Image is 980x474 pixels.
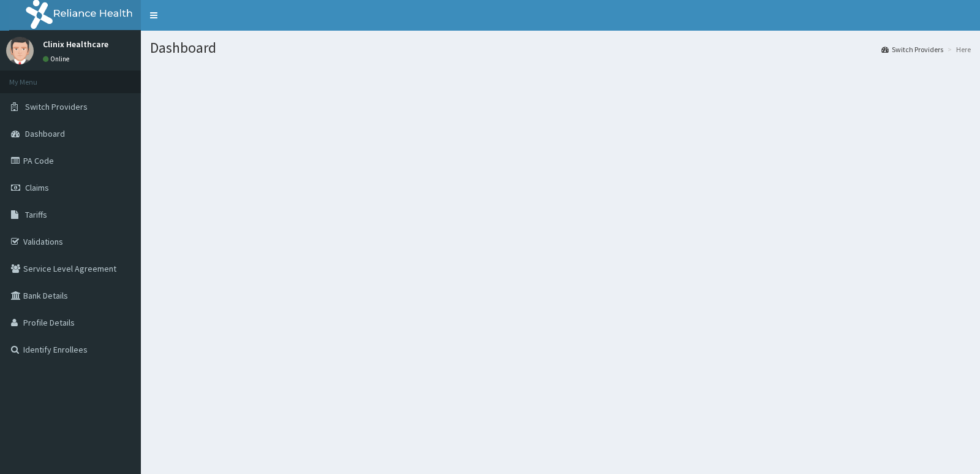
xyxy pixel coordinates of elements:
[43,55,72,63] a: Online
[25,101,88,112] span: Switch Providers
[150,40,971,56] h1: Dashboard
[881,44,943,55] a: Switch Providers
[25,128,65,139] span: Dashboard
[6,37,34,64] img: User Image
[944,44,971,55] li: Here
[25,182,49,193] span: Claims
[25,209,47,220] span: Tariffs
[43,40,108,48] p: Clinix Healthcare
